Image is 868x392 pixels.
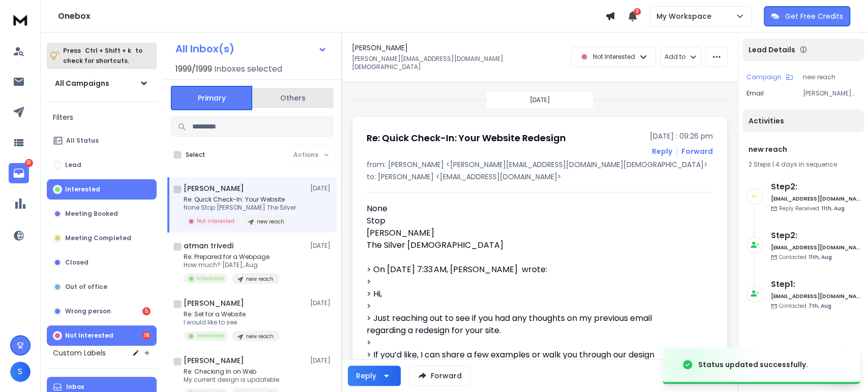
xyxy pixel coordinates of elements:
h1: All Inbox(s) [175,44,234,54]
p: [PERSON_NAME][EMAIL_ADDRESS][DOMAIN_NAME][DEMOGRAPHIC_DATA] [352,55,537,71]
button: Primary [171,86,252,110]
p: Contacted [779,302,831,310]
div: 5 [142,307,151,315]
button: All Inbox(s) [167,39,335,59]
p: [DATE] : 09:26 pm [650,131,713,141]
div: 18 [142,332,151,340]
p: Wrong person [65,307,111,315]
span: 11th, Aug [821,205,845,212]
p: I would like to see [184,318,280,326]
p: Not Interested [65,332,113,340]
p: Meeting Booked [65,210,118,218]
p: new reach [246,275,274,283]
span: 3 [634,8,641,15]
p: Re: Set for a Website [184,310,280,318]
p: Interested [197,275,224,282]
div: Reply [356,371,376,381]
button: Out of office [47,277,157,297]
p: Add to [665,53,685,61]
span: 11th, Aug [809,253,832,261]
h1: Re: Quick Check-In: Your Website Redesign [367,131,566,145]
p: Reply Received [779,205,845,212]
button: Not Interested18 [47,325,157,346]
button: Wrong person5 [47,301,157,321]
button: Lead [47,155,157,175]
span: 2 Steps [749,160,771,169]
p: [DATE] [310,299,333,307]
p: Email [746,89,764,97]
p: [DATE] [310,184,333,192]
button: Reply [348,366,401,386]
button: Get Free Credits [764,6,850,26]
p: Not Interested [197,217,234,225]
p: All Status [66,137,99,145]
h6: Step 2 : [771,230,860,242]
p: new reach [257,218,284,225]
p: Re: Checking In on Web [184,368,280,376]
img: logo [10,10,31,29]
p: Closed [65,258,88,267]
p: Interested [65,185,100,193]
h1: Onebox [58,10,605,22]
div: Forward [681,146,713,156]
button: Reply [652,146,672,156]
h1: [PERSON_NAME] [184,183,244,193]
p: Lead [65,161,81,169]
a: 23 [9,163,29,183]
p: Get Free Credits [785,11,843,21]
span: 7th, Aug [809,302,831,310]
span: 4 days in sequence [775,160,837,169]
p: Inbox [66,383,84,391]
button: Meeting Completed [47,228,157,248]
p: How much? [DATE], Aug [184,261,280,269]
p: to: [PERSON_NAME] <[EMAIL_ADDRESS][DOMAIN_NAME]> [367,172,713,182]
h1: atman trivedi [184,241,233,251]
div: | [749,160,858,169]
p: My Workspace [656,11,715,21]
h6: Step 1 : [771,278,860,290]
p: new reach [803,73,860,81]
p: 23 [25,159,33,167]
button: Campaign [746,73,793,81]
button: Closed [47,252,157,273]
h3: Custom Labels [53,348,106,358]
button: S [10,362,31,382]
label: Select [186,151,205,159]
p: new reach [246,333,274,340]
button: All Status [47,130,157,151]
div: Activities [742,110,864,132]
h6: [EMAIL_ADDRESS][DOMAIN_NAME] [771,292,860,300]
h1: [PERSON_NAME] [184,298,244,308]
div: Status updated successfully. [698,360,808,370]
button: Meeting Booked [47,204,157,224]
p: from: [PERSON_NAME] <[PERSON_NAME][EMAIL_ADDRESS][DOMAIN_NAME][DEMOGRAPHIC_DATA]> [367,159,713,170]
p: None Stop [PERSON_NAME] The Silver [184,204,296,212]
span: 1999 / 1999 [175,63,212,75]
button: All Campaigns [47,73,157,93]
p: Press to check for shortcuts. [63,46,142,66]
p: Out of office [65,283,107,291]
h6: [EMAIL_ADDRESS][DOMAIN_NAME] [771,195,860,203]
p: [DATE] [310,242,333,250]
p: Campaign [746,73,782,81]
p: [DATE] [530,96,550,104]
p: Interested [197,332,224,340]
button: Forward [409,366,470,386]
h1: new reach [749,144,858,154]
p: Contacted [779,253,832,261]
button: Others [252,87,334,109]
h6: [EMAIL_ADDRESS][DOMAIN_NAME] [771,244,860,251]
p: Lead Details [749,45,795,55]
p: Re: Prepared for a Webpage [184,253,280,261]
h3: Inboxes selected [214,63,282,75]
h6: Step 2 : [771,181,860,193]
h1: All Campaigns [55,78,109,88]
p: [DATE] [310,356,333,365]
p: My current design is updateble [184,376,280,384]
p: [PERSON_NAME][EMAIL_ADDRESS][DOMAIN_NAME][DEMOGRAPHIC_DATA] [803,89,860,97]
button: Interested [47,179,157,200]
p: Meeting Completed [65,234,131,242]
